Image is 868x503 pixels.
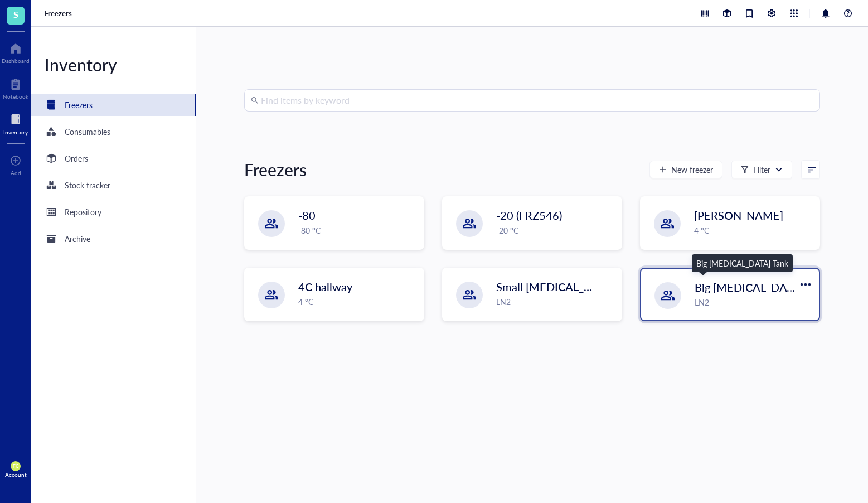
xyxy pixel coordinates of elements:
a: Notebook [3,75,28,100]
a: Archive [31,228,196,250]
span: 4C hallway [298,279,352,294]
div: Notebook [3,93,28,100]
a: Freezers [31,94,196,116]
span: [PERSON_NAME] [694,207,783,223]
div: Stock tracker [65,179,110,191]
div: -20 °C [496,224,615,236]
span: FC [13,463,19,469]
div: LN2 [695,296,812,308]
div: Inventory [31,54,196,76]
div: Freezers [65,99,93,111]
a: Orders [31,147,196,170]
div: Inventory [3,129,28,136]
span: -80 [298,207,316,223]
div: Orders [65,152,88,165]
div: Add [11,170,21,176]
div: -80 °C [298,224,417,236]
div: Repository [65,206,101,218]
div: Filter [753,163,770,176]
div: 4 °C [298,296,417,308]
div: Big [MEDICAL_DATA] Tank [696,257,788,269]
div: Consumables [65,125,110,138]
div: Archive [65,233,90,245]
div: Account [5,471,27,478]
div: LN2 [496,296,615,308]
a: Consumables [31,120,196,143]
div: 4 °C [694,224,813,236]
a: Inventory [3,111,28,136]
a: Stock tracker [31,174,196,196]
a: Repository [31,201,196,223]
a: Freezers [45,8,74,18]
div: Dashboard [2,57,30,64]
span: Small [MEDICAL_DATA] Tank [496,279,642,294]
span: Big [MEDICAL_DATA] Tank [695,279,829,295]
span: New freezer [671,165,713,174]
span: -20 (FRZ546) [496,207,562,223]
div: Freezers [244,158,307,181]
span: S [13,7,18,21]
a: Dashboard [2,40,30,64]
button: New freezer [649,161,722,178]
